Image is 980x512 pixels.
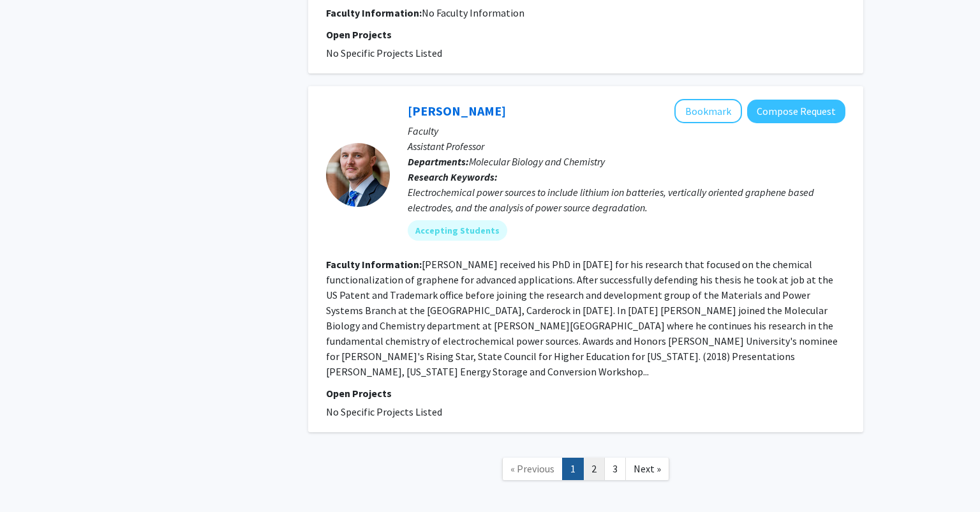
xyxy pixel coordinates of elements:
b: Research Keywords: [408,170,498,183]
b: Departments: [408,155,469,168]
b: Faculty Information: [326,258,422,271]
button: Add Ronald Quinlan to Bookmarks [674,99,742,123]
span: Next » [634,462,661,475]
span: Molecular Biology and Chemistry [469,155,605,168]
p: Open Projects [326,27,845,42]
a: 2 [583,458,605,480]
iframe: Chat [10,455,54,502]
a: Next [625,458,669,480]
fg-read-more: [PERSON_NAME] received his PhD in [DATE] for his research that focused on the chemical functional... [326,258,838,378]
mat-chip: Accepting Students [408,220,507,241]
span: No Specific Projects Listed [326,47,442,59]
a: Previous Page [502,458,563,480]
span: No Specific Projects Listed [326,405,442,418]
a: [PERSON_NAME] [408,103,506,119]
p: Open Projects [326,386,845,401]
button: Compose Request to Ronald Quinlan [747,100,845,123]
a: 1 [562,458,584,480]
span: « Previous [510,462,554,475]
p: Faculty [408,123,845,139]
nav: Page navigation [308,445,863,497]
div: Electrochemical power sources to include lithium ion batteries, vertically oriented graphene base... [408,184,845,215]
b: Faculty Information: [326,6,422,19]
a: 3 [604,458,626,480]
span: No Faculty Information [422,6,524,19]
p: Assistant Professor [408,139,845,154]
